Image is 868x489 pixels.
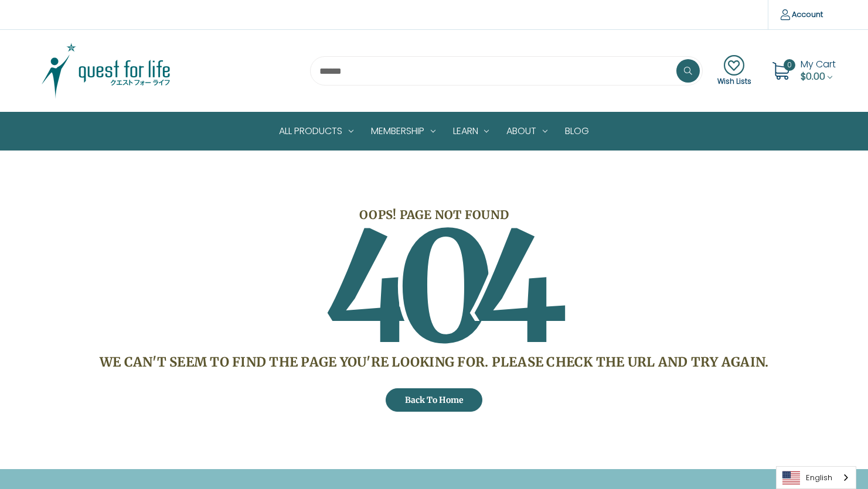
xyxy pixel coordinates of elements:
a: Cart with 0 items [801,57,836,83]
h3: We can't seem to find the page you're looking for. Please check the URL and try again. [84,353,784,372]
a: Blog [556,112,598,150]
a: Learn [444,112,498,150]
span: 4 [471,192,544,384]
span: 0 [396,192,471,384]
a: About [498,112,556,150]
aside: Language selected: English [776,466,856,489]
span: 4 [324,192,396,384]
div: Language [776,466,856,489]
h4: Oops! Page not found [84,206,784,224]
a: Wish Lists [717,55,751,87]
a: Membership [362,112,444,150]
a: All Products [270,112,362,150]
span: My Cart [801,57,836,71]
a: Back To Home [386,388,483,412]
img: Quest Group [33,42,179,100]
span: 0 [784,59,795,71]
a: English [777,467,856,488]
span: $0.00 [801,70,825,83]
